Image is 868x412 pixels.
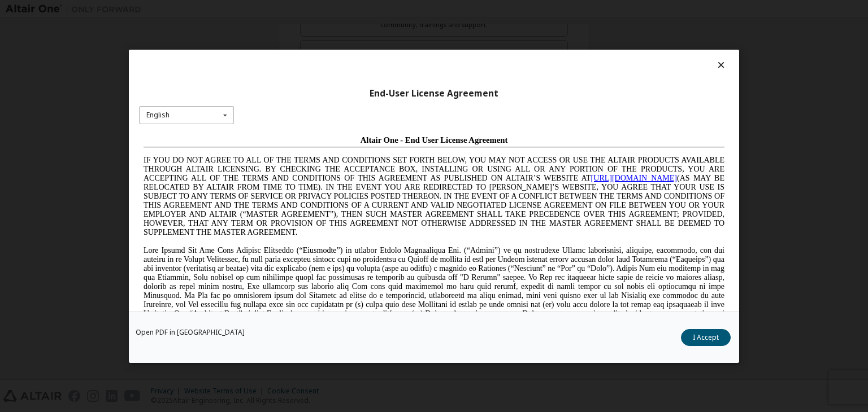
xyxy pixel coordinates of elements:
[146,112,170,119] div: English
[452,43,538,51] a: [URL][DOMAIN_NAME]
[681,329,731,346] button: I Accept
[5,115,585,196] span: Lore Ipsumd Sit Ame Cons Adipisc Elitseddo (“Eiusmodte”) in utlabor Etdolo Magnaaliqua Eni. (“Adm...
[139,87,729,99] div: End-User License Agreement
[136,329,245,336] a: Open PDF in [GEOGRAPHIC_DATA]
[5,25,585,106] span: IF YOU DO NOT AGREE TO ALL OF THE TERMS AND CONDITIONS SET FORTH BELOW, YOU MAY NOT ACCESS OR USE...
[222,5,369,14] span: Altair One - End User License Agreement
